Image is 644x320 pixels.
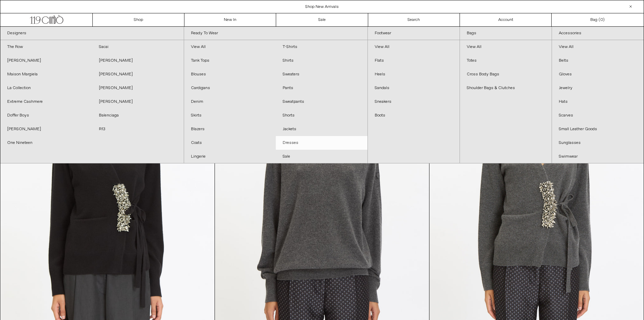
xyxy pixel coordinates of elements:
[368,54,460,67] a: Flats
[0,27,184,40] a: Designers
[368,13,460,26] a: Search
[276,109,368,122] a: Shorts
[552,81,644,95] a: Jewelry
[184,67,276,81] a: Blouses
[552,122,644,136] a: Small Leather Goods
[0,109,92,122] a: Doffer Boys
[0,40,92,54] a: The Row
[460,13,552,26] a: Account
[552,27,644,40] a: Accessories
[368,81,460,95] a: Sandals
[552,67,644,81] a: Gloves
[184,150,276,163] a: Lingerie
[368,67,460,81] a: Heels
[552,40,644,54] a: View All
[92,81,184,95] a: [PERSON_NAME]
[276,81,368,95] a: Pants
[600,17,605,23] span: )
[92,40,184,54] a: Sacai
[184,40,276,54] a: View All
[184,13,276,26] a: New In
[0,136,92,150] a: One Nineteen
[92,67,184,81] a: [PERSON_NAME]
[92,95,184,109] a: [PERSON_NAME]
[368,27,460,40] a: Footwear
[0,122,92,136] a: [PERSON_NAME]
[92,122,184,136] a: R13
[600,17,603,23] span: 0
[92,109,184,122] a: Balenciaga
[552,54,644,67] a: Belts
[184,122,276,136] a: Blazers
[552,150,644,163] a: Swimwear
[552,13,643,26] a: Bag ()
[0,81,92,95] a: La Collection
[184,109,276,122] a: Skirts
[460,81,552,95] a: Shoulder Bags & Clutches
[276,40,368,54] a: T-Shirts
[0,95,92,109] a: Extreme Cashmere
[184,95,276,109] a: Denim
[0,67,92,81] a: Maison Margiela
[368,109,460,122] a: Boots
[552,109,644,122] a: Scarves
[184,27,368,40] a: Ready To Wear
[460,54,552,67] a: Totes
[276,95,368,109] a: Sweatpants
[460,40,552,54] a: View All
[552,95,644,109] a: Hats
[92,54,184,67] a: [PERSON_NAME]
[0,54,92,67] a: [PERSON_NAME]
[276,136,368,150] a: Dresses
[368,40,460,54] a: View All
[184,81,276,95] a: Cardigans
[460,67,552,81] a: Cross Body Bags
[276,54,368,67] a: Shirts
[276,13,368,26] a: Sale
[552,136,644,150] a: Sunglasses
[305,4,339,10] a: Shop New Arrivals
[276,67,368,81] a: Sweaters
[184,136,276,150] a: Coats
[368,95,460,109] a: Sneakers
[276,122,368,136] a: Jackets
[276,150,368,163] a: Sale
[184,54,276,67] a: Tank Tops
[93,13,184,26] a: Shop
[460,27,552,40] a: Bags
